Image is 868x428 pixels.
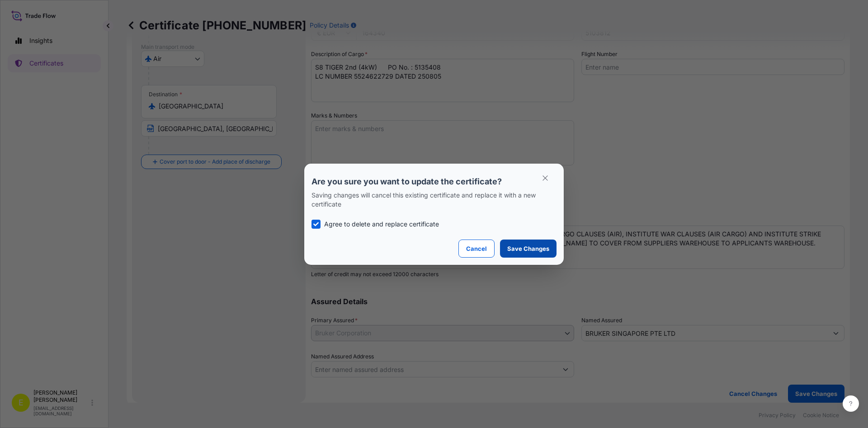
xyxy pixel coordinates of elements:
[311,176,557,187] p: Are you sure you want to update the certificate?
[500,240,557,258] button: Save Changes
[458,240,495,258] button: Cancel
[466,244,487,253] p: Cancel
[324,220,439,229] p: Agree to delete and replace certificate
[507,244,549,253] p: Save Changes
[311,191,557,209] p: Saving changes will cancel this existing certificate and replace it with a new certificate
